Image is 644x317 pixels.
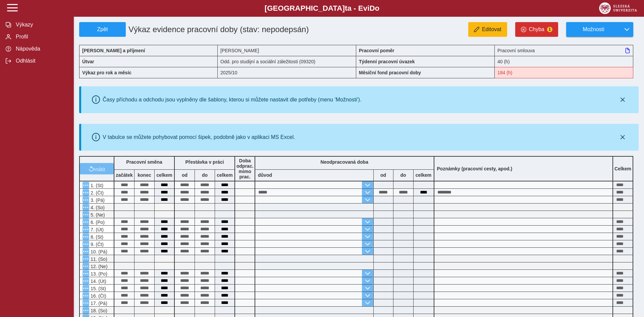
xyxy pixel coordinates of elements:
span: Zpět [82,26,123,32]
button: vrátit [80,163,114,174]
span: 12. (Ne) [89,264,108,269]
span: 5. (Ne) [89,212,105,218]
b: Přestávka v práci [185,159,224,165]
span: 16. (Čt) [89,293,106,299]
span: 3. (Pá) [89,197,105,203]
b: Výkaz pro rok a měsíc [82,70,131,75]
span: 13. (Po) [89,271,107,276]
button: Menu [83,182,89,188]
b: Poznámky (pracovní cesty, apod.) [434,166,515,171]
button: Menu [83,196,89,203]
b: Neodpracovaná doba [321,159,368,165]
button: Menu [83,248,89,255]
span: 15. (St) [89,286,106,291]
span: Chyba [529,26,544,32]
button: Menu [83,189,89,196]
b: [GEOGRAPHIC_DATA] a - Evi [20,4,624,13]
span: 4. (So) [89,205,105,210]
h1: Výkaz evidence pracovní doby (stav: nepodepsán) [126,22,312,37]
b: Pracovní směna [126,159,162,165]
button: Menu [83,285,89,292]
button: Menu [83,204,89,211]
span: 6. (Po) [89,220,105,225]
button: Menu [83,211,89,218]
button: Menu [83,292,89,299]
b: Celkem [614,166,631,171]
span: 1. (St) [89,183,103,188]
button: Menu [83,255,89,262]
button: Možnosti [566,22,621,37]
b: celkem [414,172,434,178]
div: 2025/10 [218,67,356,78]
div: 40 (h) [495,56,633,67]
span: 2. (Čt) [89,190,104,195]
div: [PERSON_NAME] [218,45,356,56]
span: Výkazy [14,22,68,28]
button: Chyba1 [515,22,558,37]
span: t [345,4,347,12]
span: 7. (Út) [89,227,104,232]
span: 10. (Pá) [89,249,107,254]
button: Menu [83,241,89,247]
span: 18. (So) [89,308,107,313]
button: Menu [83,307,89,314]
span: 8. (St) [89,234,103,240]
button: Editovat [468,22,507,37]
b: celkem [215,172,234,178]
span: o [375,4,380,12]
b: celkem [155,172,174,178]
b: do [195,172,215,178]
div: Odd. pro studijní a sociální záležitosti (09320) [218,56,356,67]
b: Pracovní poměr [359,48,394,53]
b: od [374,172,393,178]
b: důvod [258,172,272,178]
b: Útvar [82,59,94,64]
span: 14. (Út) [89,279,106,284]
button: Menu [83,226,89,233]
b: [PERSON_NAME] a příjmení [82,48,145,53]
span: vrátit [94,166,105,171]
div: V tabulce se můžete pohybovat pomocí šipek, podobně jako v aplikaci MS Excel. [103,134,295,140]
span: Možnosti [572,26,615,32]
b: Týdenní pracovní úvazek [359,59,415,64]
span: Profil [14,34,68,40]
span: 9. (Čt) [89,242,104,247]
span: 1 [547,27,552,32]
button: Zpět [79,22,126,37]
span: Odhlásit [14,58,68,64]
button: Menu [83,263,89,269]
b: od [175,172,195,178]
span: Nápověda [14,46,68,52]
b: Doba odprac. mimo prac. [236,158,254,179]
div: Fond pracovní doby (184 h) a součet hodin (184:50 h) se neshodují! [495,67,633,78]
img: logo_web_su.png [599,2,637,14]
b: do [393,172,413,178]
b: konec [135,172,154,178]
span: Editovat [482,26,501,32]
button: Menu [83,300,89,306]
span: D [369,4,375,12]
b: začátek [114,172,134,178]
div: Časy příchodu a odchodu jsou vyplněny dle šablony, kterou si můžete nastavit dle potřeby (menu 'M... [103,97,362,103]
b: Měsíční fond pracovní doby [359,70,421,75]
button: Menu [83,233,89,240]
div: Pracovní smlouva [495,45,633,56]
button: Menu [83,219,89,225]
button: Menu [83,270,89,277]
span: 11. (So) [89,256,107,262]
button: Menu [83,278,89,284]
span: 17. (Pá) [89,301,107,306]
